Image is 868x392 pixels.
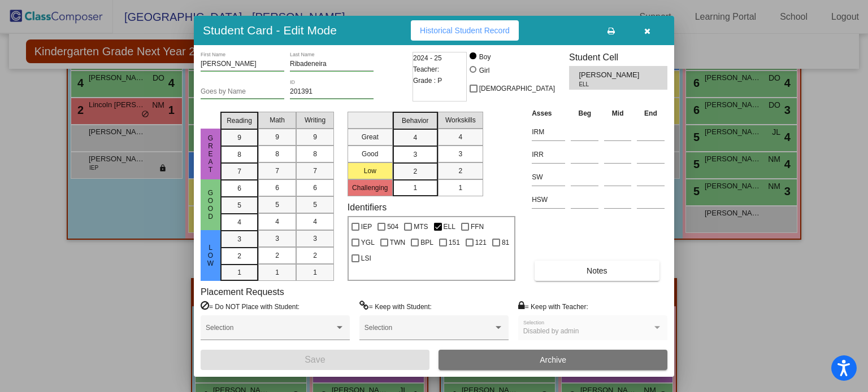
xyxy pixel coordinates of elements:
[449,236,460,249] span: 151
[579,69,641,81] span: [PERSON_NAME]
[206,189,216,221] span: Good
[361,236,375,249] span: YGL
[634,107,667,120] th: End
[532,146,565,163] input: assessment
[413,133,417,143] span: 4
[601,107,634,120] th: Mid
[201,88,284,96] input: goes by name
[313,267,317,278] span: 1
[237,183,241,193] span: 6
[532,169,565,186] input: assessment
[445,115,476,125] span: Workskills
[348,202,387,213] label: Identifiers
[523,327,579,335] span: Disabled by admin
[203,23,337,37] h3: Student Card - Edit Mode
[237,166,241,177] span: 7
[275,217,279,227] span: 4
[275,250,279,261] span: 2
[313,250,317,261] span: 2
[313,132,317,142] span: 9
[458,166,462,176] span: 2
[275,149,279,159] span: 8
[313,183,317,193] span: 6
[313,234,317,244] span: 3
[275,267,279,278] span: 1
[479,52,491,62] div: Boy
[390,236,405,249] span: TWN
[532,191,565,208] input: assessment
[587,266,607,275] span: Notes
[458,183,462,193] span: 1
[275,132,279,142] span: 9
[414,220,428,234] span: MTS
[313,217,317,227] span: 4
[569,52,667,63] h3: Student Cell
[237,267,241,278] span: 1
[413,64,439,75] span: Teacher:
[529,107,568,120] th: Asses
[579,80,633,89] span: ELL
[444,220,455,234] span: ELL
[305,355,325,364] span: Save
[275,183,279,193] span: 6
[420,236,433,249] span: BPL
[275,200,279,210] span: 5
[535,261,659,281] button: Notes
[458,132,462,142] span: 4
[502,236,509,249] span: 81
[387,220,398,234] span: 504
[237,133,241,143] span: 9
[313,149,317,159] span: 8
[479,65,490,76] div: Girl
[275,166,279,176] span: 7
[237,217,241,227] span: 4
[290,88,374,96] input: Enter ID
[275,234,279,244] span: 3
[420,26,510,35] span: Historical Student Record
[201,350,429,370] button: Save
[439,350,667,370] button: Archive
[227,116,252,126] span: Reading
[206,244,216,267] span: Low
[471,220,484,234] span: FFN
[313,200,317,210] span: 5
[361,220,372,234] span: IEP
[413,75,442,86] span: Grade : P
[201,301,300,312] label: = Do NOT Place with Student:
[413,183,417,193] span: 1
[518,301,588,312] label: = Keep with Teacher:
[458,149,462,159] span: 3
[479,82,555,95] span: [DEMOGRAPHIC_DATA]
[411,20,519,41] button: Historical Student Record
[540,355,566,364] span: Archive
[532,124,565,140] input: assessment
[201,287,284,297] label: Placement Requests
[361,252,371,265] span: LSI
[237,234,241,244] span: 3
[237,251,241,261] span: 2
[313,166,317,176] span: 7
[359,301,432,312] label: = Keep with Student:
[413,52,442,64] span: 2024 - 25
[270,115,285,125] span: Math
[402,116,428,126] span: Behavior
[568,107,601,120] th: Beg
[237,149,241,160] span: 8
[413,166,417,177] span: 2
[413,149,417,160] span: 3
[237,200,241,210] span: 5
[206,134,216,174] span: Great
[305,115,325,125] span: Writing
[475,236,487,249] span: 121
